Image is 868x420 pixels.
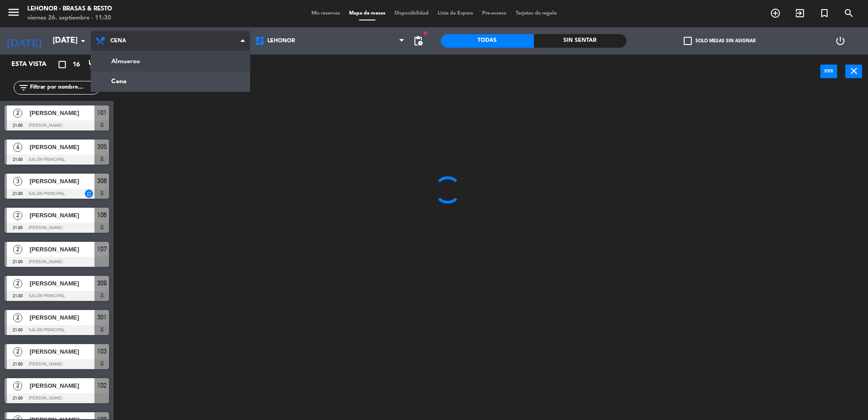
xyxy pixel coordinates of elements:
[13,381,22,390] span: 2
[423,30,428,36] span: fiber_manual_record
[30,381,94,390] span: [PERSON_NAME]
[684,37,692,45] span: check_box_outline_blank
[78,35,89,46] i: arrow_drop_down
[27,14,112,23] div: viernes 26. septiembre - 11:30
[433,11,478,16] span: Lista de Espera
[88,59,99,70] i: restaurant
[835,35,846,46] i: power_settings_new
[534,34,627,48] div: Sin sentar
[73,60,80,70] span: 16
[110,38,126,44] span: Cena
[684,37,755,45] label: Solo mesas sin asignar
[13,279,22,288] span: 2
[30,279,94,288] span: [PERSON_NAME]
[413,35,424,46] span: pending_actions
[30,347,94,356] span: [PERSON_NAME]
[13,143,22,152] span: 4
[91,71,250,91] a: Cena
[30,176,94,186] span: [PERSON_NAME]
[820,65,837,78] button: power_input
[13,109,22,118] span: 2
[13,347,22,356] span: 2
[18,82,29,93] i: filter_list
[57,59,68,70] i: crop_square
[13,245,22,254] span: 2
[7,5,20,22] button: menu
[97,141,107,152] span: 305
[267,38,295,44] span: Lehonor
[794,8,805,19] i: exit_to_app
[824,65,834,76] i: power_input
[13,211,22,220] span: 2
[30,210,94,220] span: [PERSON_NAME]
[97,175,107,186] span: 308
[441,34,534,48] div: Todas
[5,59,65,70] div: Esta vista
[97,278,107,289] span: 309
[29,83,99,93] input: Filtrar por nombre...
[97,210,107,220] span: 106
[345,11,390,16] span: Mapa de mesas
[478,11,511,16] span: Pre-acceso
[7,5,20,19] i: menu
[97,312,107,323] span: 301
[97,244,107,255] span: 107
[30,108,94,118] span: [PERSON_NAME]
[845,65,862,78] button: close
[307,11,345,16] span: Mis reservas
[30,142,94,152] span: [PERSON_NAME]
[13,177,22,186] span: 3
[770,8,781,19] i: add_circle_outline
[30,313,94,322] span: [PERSON_NAME]
[97,346,107,357] span: 103
[27,5,112,14] div: Lehonor - Brasas & Resto
[97,107,107,118] span: 101
[30,245,94,254] span: [PERSON_NAME]
[819,8,830,19] i: turned_in_not
[91,51,250,71] a: Almuerzo
[390,11,433,16] span: Disponibilidad
[97,380,107,391] span: 102
[13,313,22,322] span: 2
[511,11,562,16] span: Tarjetas de regalo
[843,8,854,19] i: search
[848,65,859,76] i: close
